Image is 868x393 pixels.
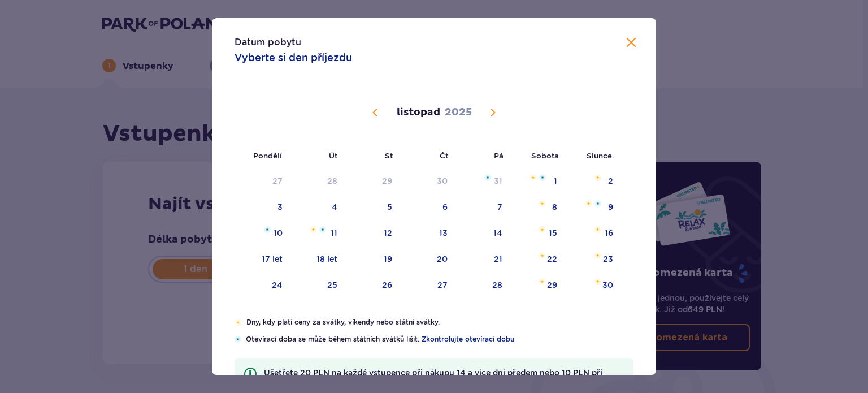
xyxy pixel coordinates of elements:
font: 26 [382,280,392,290]
td: Neděle, 16. listopadu 2025 [565,221,621,246]
font: 4 [332,202,337,211]
td: Sobota, 29. listopadu 2025 [510,273,565,298]
td: Čtvrtek, 27. listopadu 2025 [400,273,456,298]
font: Út [329,151,337,160]
td: Pátek, 21. listopadu 2025 [455,247,510,272]
img: Oranžová hvězda [594,252,601,259]
td: Úterý, 28. října 2025 [290,169,345,194]
td: Neděle, 30. listopadu 2025 [565,273,621,298]
button: Předchozí měsíc [368,106,382,119]
font: 29 [547,280,557,290]
font: 18 let [316,254,337,264]
font: 25 [327,280,337,290]
font: Dny, kdy platí ceny za svátky, víkendy nebo státní svátky. [246,318,440,326]
font: Pá [494,151,504,160]
td: Pondělí, 3. listopadu 2025 [235,195,290,220]
td: Čtvrtek, 13. listopadu 2025 [400,221,456,246]
td: Středa, 5. listopadu 2025 [345,195,400,220]
font: 30 [437,176,448,185]
img: Oranžová hvězda [310,226,317,233]
font: Otevírací doba se může během státních svátků lišit. [246,335,419,343]
td: Pátek, 14. listopadu 2025 [455,221,510,246]
font: 2025 [445,106,472,119]
img: Modrá hvězda [484,174,491,181]
td: Pondělí, 27. října 2025 [235,169,290,194]
td: Pondělí, 10. listopadu 2025 [235,221,290,246]
font: 14 [493,228,502,237]
font: 5 [387,202,392,211]
img: Modrá hvězda [235,336,241,343]
font: 31 [494,176,502,185]
font: 22 [547,254,557,264]
td: Sobota, 1. listopadu 2025 [510,169,565,194]
font: Čt [440,151,448,160]
font: 13 [439,228,448,237]
img: Oranžová hvězda [594,278,601,285]
font: 21 [494,254,502,264]
font: 6 [442,202,448,211]
font: 12 [384,228,392,237]
font: St [385,151,393,160]
img: Oranžová hvězda [539,200,546,207]
img: Oranžová hvězda [594,226,601,233]
font: 28 [492,280,502,290]
td: Úterý, 4. listopadu 2025 [290,195,345,220]
font: 9 [608,202,613,211]
font: Datum pobytu [235,37,301,47]
td: Pátek, 7. listopadu 2025 [455,195,510,220]
img: Oranžová hvězda [539,252,546,259]
font: 8 [552,202,557,211]
button: Blízko [624,36,638,50]
img: Modrá hvězda [594,200,601,207]
td: Čtvrtek, 20. listopadu 2025 [400,247,456,272]
td: Pondělí, 24. listopadu 2025 [235,273,290,298]
font: 24 [272,280,283,290]
button: Příští měsíc [486,106,500,119]
font: 29 [382,176,392,185]
font: 2 [608,176,613,185]
font: 23 [603,254,613,264]
img: Modrá hvězda [264,226,271,233]
font: Ušetřete 20 PLN na každé vstupence při nákupu 14 a více dní předem nebo 10 PLN při nákupu 1–13 dn... [264,368,602,388]
font: 15 [549,228,557,237]
td: Čtvrtek, 30. října 2025 [400,169,456,194]
font: Zkontrolujte otevírací dobu [422,335,514,343]
font: 27 [272,176,283,185]
td: Středa, 26. listopadu 2025 [345,273,400,298]
font: Pondělí [253,151,282,160]
td: Středa, 19. listopadu 2025 [345,247,400,272]
td: Sobota, 15. listopadu 2025 [510,221,565,246]
font: listopad [397,106,440,119]
font: 20 [437,254,448,264]
td: Sobota, 8. listopadu 2025 [510,195,565,220]
td: Úterý, 25. listopadu 2025 [290,273,345,298]
font: 19 [384,254,392,264]
img: Oranžová hvězda [530,174,537,181]
td: Pondělí, 17. listopadu 2025 [235,247,290,272]
font: 30 [602,280,613,290]
img: Oranžová hvězda [235,319,242,326]
img: Oranžová hvězda [585,200,592,207]
td: Úterý, 11. listopadu 2025 [290,221,345,246]
font: 28 [327,176,337,185]
font: 3 [277,202,283,211]
font: 7 [497,202,502,211]
img: Oranžová hvězda [539,226,546,233]
font: 1 [554,176,557,185]
td: Neděle, 9. listopadu 2025 [565,195,621,220]
img: Oranžová hvězda [594,174,601,181]
td: Sobota, 22. listopadu 2025 [510,247,565,272]
font: 10 [274,228,283,237]
img: Modrá hvězda [319,226,326,233]
td: Neděle, 2. listopadu 2025 [565,169,621,194]
td: Středa, 29. října 2025 [345,169,400,194]
td: Neděle, 23. listopadu 2025 [565,247,621,272]
td: Pátek, 28. listopadu 2025 [455,273,510,298]
font: Slunce. [587,151,614,160]
td: Pátek, 31. října 2025 [455,169,510,194]
a: Zkontrolujte otevírací dobu [422,334,514,344]
img: Oranžová hvězda [539,278,546,285]
font: 11 [331,228,337,237]
td: Čtvrtek, 6. listopadu 2025 [400,195,456,220]
font: Sobota [531,151,559,160]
